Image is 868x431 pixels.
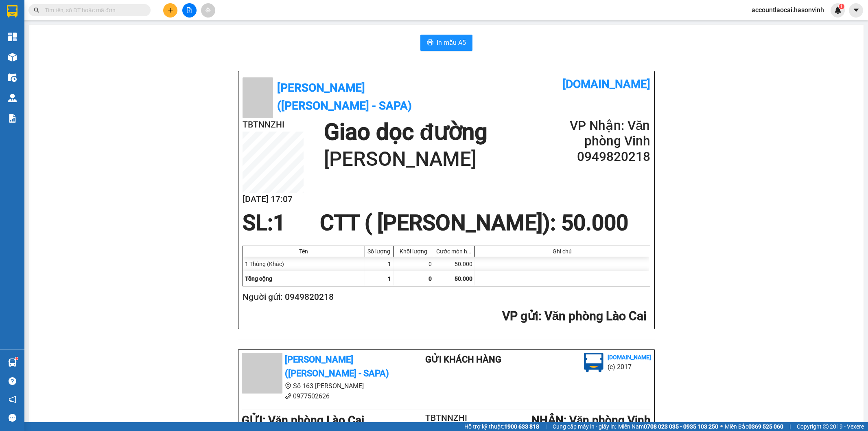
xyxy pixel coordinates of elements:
b: [PERSON_NAME] ([PERSON_NAME] - Sapa) [285,354,389,379]
div: Khối lượng [396,248,432,255]
div: 0 [394,257,434,271]
span: 1 [273,210,285,235]
li: 0977502626 [242,391,393,401]
span: caret-down [853,7,860,14]
b: GỬI : Văn phòng Lào Cai [242,413,365,427]
div: 1 [365,257,394,271]
div: CTT ( [PERSON_NAME]) : 50.000 [315,211,633,235]
div: Số lượng [367,248,391,255]
span: accountlaocai.hasonvinh [745,5,831,15]
h2: : Văn phòng Lào Cai [243,308,647,325]
sup: 1 [15,357,18,360]
span: phone [285,393,291,399]
span: 0 [429,275,432,282]
span: aim [205,7,211,13]
h2: TBTNNZHI [243,118,304,132]
button: printerIn mẫu A5 [420,35,472,51]
div: Ghi chú [477,248,648,255]
span: environment [285,383,291,389]
div: 1 Thùng (Khác) [243,257,365,271]
span: printer [427,39,433,47]
b: [PERSON_NAME] ([PERSON_NAME] - Sapa) [277,81,412,112]
span: 50.000 [455,275,472,282]
h1: Giao dọc đường [324,118,488,146]
b: Gửi khách hàng [425,354,501,365]
img: solution-icon [8,114,17,123]
h2: TBTNNZHI [412,411,481,425]
b: [DOMAIN_NAME] [562,77,650,91]
span: question-circle [9,377,16,385]
span: Hỗ trợ kỹ thuật: [464,422,539,431]
input: Tìm tên, số ĐT hoặc mã đơn [45,6,141,15]
img: logo-vxr [7,5,17,18]
span: Cung cấp máy in - giấy in: [553,422,616,431]
span: copyright [823,424,829,429]
b: NHẬN : Văn phòng Vinh [531,413,651,427]
img: warehouse-icon [8,73,17,82]
h2: [DATE] 17:07 [243,193,304,206]
span: Miền Bắc [725,422,783,431]
span: Tổng cộng [245,275,272,282]
div: Tên [245,248,363,255]
img: warehouse-icon [8,358,17,367]
span: file-add [186,7,192,13]
span: | [789,422,791,431]
img: icon-new-feature [834,7,842,14]
button: caret-down [849,3,863,18]
span: SL: [243,210,273,235]
button: plus [163,3,177,18]
img: dashboard-icon [8,33,17,41]
h1: [PERSON_NAME] [324,146,488,172]
strong: 0369 525 060 [748,423,783,430]
span: plus [168,7,173,13]
strong: 0708 023 035 - 0935 103 250 [644,423,718,430]
div: 50.000 [434,257,475,271]
span: Miền Nam [618,422,718,431]
img: warehouse-icon [8,53,17,62]
button: file-add [182,3,197,18]
sup: 1 [839,4,844,9]
span: message [9,414,16,422]
button: aim [201,3,215,18]
strong: 1900 633 818 [504,423,539,430]
div: Cước món hàng [436,248,472,255]
h2: 0949820218 [552,149,650,165]
span: In mẫu A5 [437,37,466,48]
img: warehouse-icon [8,94,17,102]
span: search [34,7,39,13]
span: | [545,422,547,431]
span: VP gửi [502,309,538,323]
span: notification [9,396,16,403]
span: 1 [388,275,391,282]
h2: VP Nhận: Văn phòng Vinh [552,118,650,149]
img: logo.jpg [584,353,603,372]
li: (c) 2017 [608,362,651,372]
span: ⚪️ [720,425,723,428]
b: [DOMAIN_NAME] [608,354,651,361]
li: Số 163 [PERSON_NAME] [242,381,393,391]
h2: Người gửi: 0949820218 [243,290,647,304]
span: 1 [840,4,843,9]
